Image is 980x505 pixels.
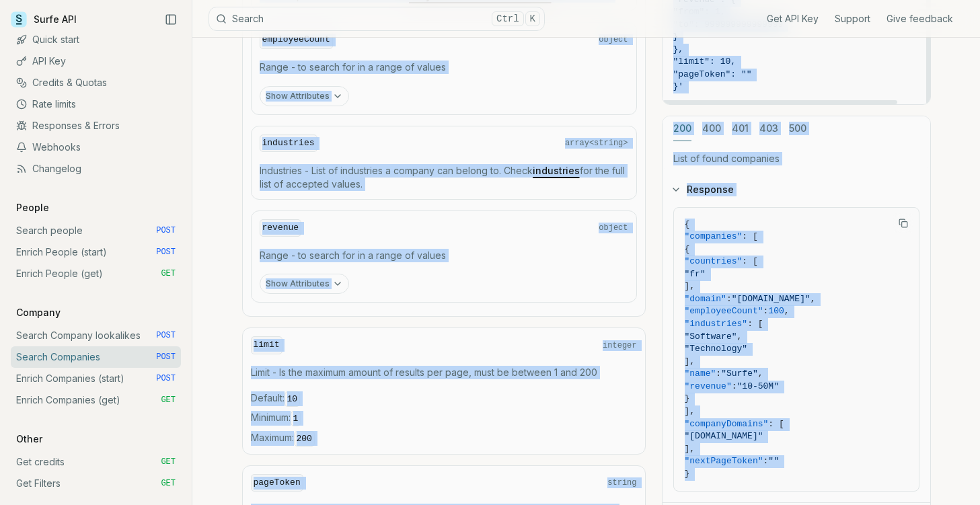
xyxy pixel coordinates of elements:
span: "Surfe" [721,369,758,379]
button: 403 [759,116,778,141]
a: Changelog [11,158,181,180]
span: ], [685,406,695,416]
span: Default : [251,391,637,406]
span: POST [156,330,176,341]
span: , [758,369,763,379]
a: Quick start [11,29,181,50]
span: POST [156,225,176,236]
p: People [11,201,54,215]
span: "Technology" [685,344,748,354]
button: 500 [789,116,806,141]
span: array<string> [565,138,628,149]
span: GET [161,395,176,405]
span: "nextPageToken" [685,457,763,467]
span: : [763,307,769,317]
button: Copy Text [893,213,913,233]
span: "[DOMAIN_NAME]" [685,431,763,441]
button: 401 [732,116,749,141]
span: "revenue" [685,381,732,391]
button: Collapse Sidebar [161,9,181,30]
a: industries [533,165,580,176]
p: Industries - List of industries a company can belong to. Check for the full list of accepted values. [260,164,628,191]
span: Minimum : [251,411,637,426]
span: string [607,477,636,488]
button: Response [663,172,930,207]
span: } [685,469,690,479]
a: Get credits GET [11,451,181,473]
span: "domain" [685,294,726,304]
span: GET [161,478,176,489]
span: { [685,219,690,229]
span: POST [156,247,176,258]
span: , [784,307,790,317]
span: , [737,332,743,342]
a: Support [835,12,870,26]
a: Surfe API [11,9,77,30]
a: Enrich People (get) GET [11,263,181,284]
p: Limit - Is the maximum amount of results per page, must be between 1 and 200 [251,366,637,379]
a: Get API Key [767,12,819,26]
code: 1 [291,411,301,426]
span: : [716,369,721,379]
kbd: K [525,11,540,26]
a: Get Filters GET [11,473,181,494]
span: } [685,394,690,404]
p: Company [11,306,66,319]
kbd: Ctrl [492,11,524,26]
button: Show Attributes [260,86,349,106]
code: limit [251,336,282,354]
button: SearchCtrlK [209,7,545,31]
div: Response [663,207,930,503]
span: POST [156,352,176,362]
span: "companies" [685,231,743,241]
span: }' [673,82,684,92]
span: Maximum : [251,431,637,446]
span: }, [673,44,684,54]
code: revenue [260,219,302,237]
code: pageToken [251,474,303,492]
span: "pageToken": "" [673,69,752,79]
span: ], [685,282,695,292]
span: GET [161,457,176,467]
span: "name" [685,369,716,379]
code: 10 [285,391,301,407]
code: 200 [294,431,315,446]
span: "employeeCount" [685,307,763,317]
span: "Software" [685,332,737,342]
code: employeeCount [260,31,333,49]
span: } [673,32,679,42]
span: : [ [742,257,757,267]
code: industries [260,134,317,153]
span: ], [685,444,695,454]
span: : [763,457,769,467]
span: { [685,244,690,254]
span: integer [603,340,636,351]
a: Credits & Quotas [11,72,181,93]
a: Enrich Companies (get) GET [11,389,181,411]
a: API Key [11,50,181,72]
span: : [732,381,737,391]
a: Responses & Errors [11,115,181,137]
span: 100 [768,307,784,317]
span: "10-50M" [737,381,779,391]
span: : [ [742,231,757,241]
a: Webhooks [11,137,181,158]
button: 400 [702,116,721,141]
a: Rate limits [11,93,181,115]
a: Enrich People (start) POST [11,241,181,263]
a: Search Company lookalikes POST [11,325,181,346]
span: GET [161,268,176,279]
p: Other [11,432,48,446]
span: "companyDomains" [685,419,769,429]
a: Enrich Companies (start) POST [11,368,181,389]
span: ], [685,356,695,366]
span: , [811,294,816,304]
span: : [ [768,419,784,429]
a: Search Companies POST [11,346,181,368]
span: "" [768,457,779,467]
span: object [599,34,628,45]
button: Show Attributes [260,274,349,294]
a: Give feedback [887,12,953,26]
span: "countries" [685,257,743,267]
span: "[DOMAIN_NAME]" [732,294,811,304]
